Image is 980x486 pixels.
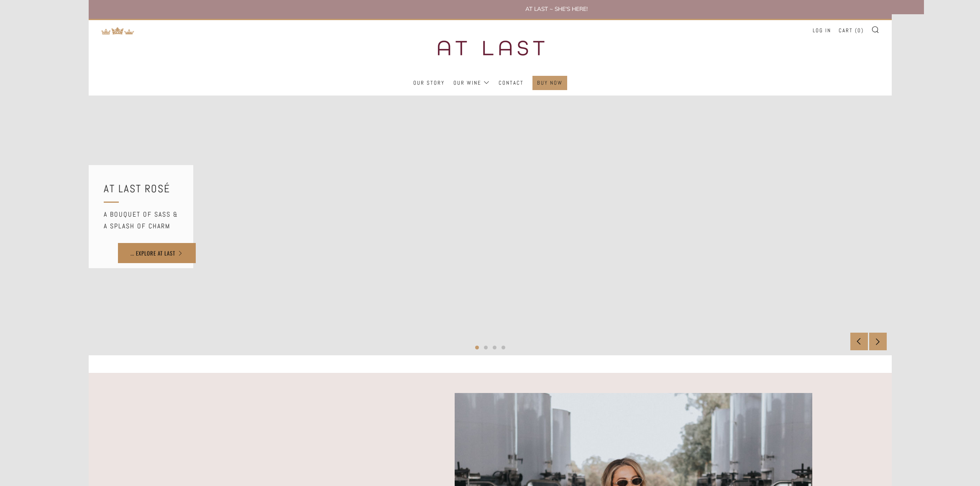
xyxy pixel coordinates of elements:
a: Contact [499,76,524,90]
a: ... EXPLORE AT LAST [118,243,196,263]
button: 3 [493,346,496,349]
button: 4 [502,346,505,349]
img: Return to TKW Merchants [101,27,135,35]
h5: A BOUQUET OF SASS & A SPLASH OF CHARM [104,209,178,231]
span: 0 [857,27,861,34]
a: Our Story [413,76,445,90]
button: 2 [484,346,488,349]
img: three kings wine merchants [417,20,563,76]
a: Our Wine [453,76,490,90]
a: Return to TKW Merchants [101,26,135,34]
a: Cart (0) [839,24,864,37]
a: Buy Now [537,76,563,90]
h2: AT LAST ROSÉ [104,180,178,198]
button: 1 [475,346,479,349]
a: Log in [813,24,831,37]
